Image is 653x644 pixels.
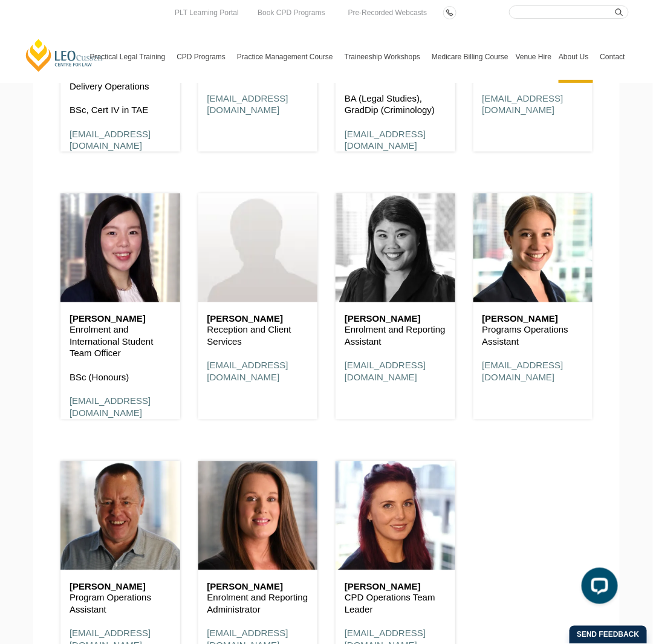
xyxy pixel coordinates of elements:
[345,360,426,383] a: [EMAIL_ADDRESS][DOMAIN_NAME]
[70,372,171,384] p: BSc (Honours)
[172,6,242,19] a: PLT Learning Portal
[207,582,309,593] h6: [PERSON_NAME]
[207,592,309,616] p: Enrolment and Reporting Administrator
[482,93,564,115] a: [EMAIL_ADDRESS][DOMAIN_NAME]
[341,31,428,83] a: Traineeship Workshops
[482,314,584,325] h6: [PERSON_NAME]
[345,324,446,348] p: Enrolment and Reporting Assistant
[86,31,174,83] a: Practical Legal Training
[70,396,151,418] a: [EMAIL_ADDRESS][DOMAIN_NAME]
[70,129,151,151] a: [EMAIL_ADDRESS][DOMAIN_NAME]
[555,31,596,83] a: About Us
[207,360,288,383] a: [EMAIL_ADDRESS][DOMAIN_NAME]
[207,314,309,325] h6: [PERSON_NAME]
[70,582,171,593] h6: [PERSON_NAME]
[255,6,328,19] a: Book CPD Programs
[70,314,171,325] h6: [PERSON_NAME]
[207,93,288,115] a: [EMAIL_ADDRESS][DOMAIN_NAME]
[482,324,584,348] p: Programs Operations Assistant
[512,31,555,83] a: Venue Hire
[428,31,512,83] a: Medicare Billing Course
[70,592,171,616] p: Program Operations Assistant
[572,563,623,614] iframe: LiveChat chat widget
[24,38,105,73] a: [PERSON_NAME] Centre for Law
[70,324,171,360] p: Enrolment and International Student Team Officer
[207,324,309,348] p: Reception and Client Services
[345,314,446,325] h6: [PERSON_NAME]
[173,31,233,83] a: CPD Programs
[233,31,341,83] a: Practice Management Course
[70,104,171,116] p: BSc, Cert IV in TAE
[482,360,564,383] a: [EMAIL_ADDRESS][DOMAIN_NAME]
[345,582,446,593] h6: [PERSON_NAME]
[345,93,446,116] p: BA (Legal Studies), GradDip (Criminology)
[345,6,430,19] a: Pre-Recorded Webcasts
[597,31,629,83] a: Contact
[345,129,426,151] a: [EMAIL_ADDRESS][DOMAIN_NAME]
[345,592,446,616] p: CPD Operations Team Leader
